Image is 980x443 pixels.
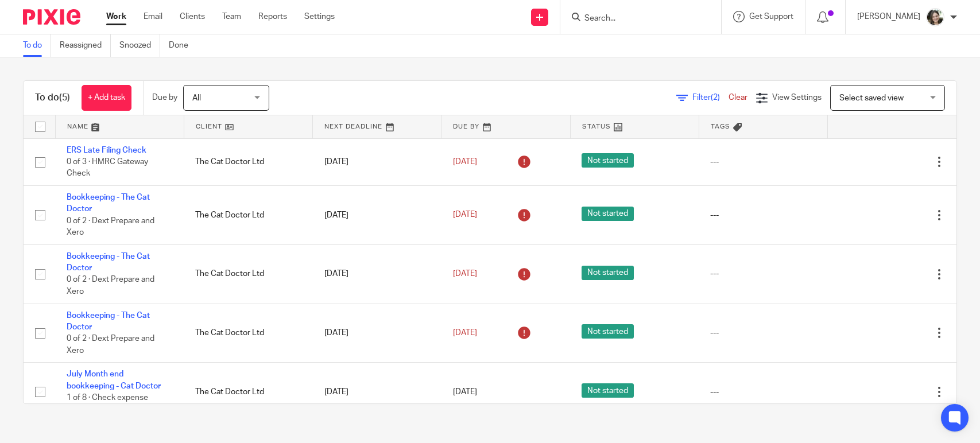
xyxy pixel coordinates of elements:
[67,158,148,178] span: 0 of 3 · HMRC Gateway Check
[144,11,162,22] a: Email
[729,94,747,102] a: Clear
[313,138,441,185] td: [DATE]
[222,11,241,22] a: Team
[583,14,687,24] input: Search
[582,383,634,398] span: Not started
[711,123,730,130] span: Tags
[180,11,205,22] a: Clients
[313,185,441,244] td: [DATE]
[692,94,729,102] span: Filter
[453,158,477,166] span: [DATE]
[152,92,177,103] p: Due by
[710,327,816,339] div: ---
[184,304,312,363] td: The Cat Doctor Ltd
[67,217,154,237] span: 0 of 2 · Dext Prepare and Xero
[926,8,944,26] img: barbara-raine-.jpg
[710,268,816,279] div: ---
[313,363,441,421] td: [DATE]
[184,244,312,304] td: The Cat Doctor Ltd
[106,11,126,22] a: Work
[582,153,634,168] span: Not started
[453,329,477,337] span: [DATE]
[453,270,477,278] span: [DATE]
[582,266,634,280] span: Not started
[184,185,312,244] td: The Cat Doctor Ltd
[453,388,477,396] span: [DATE]
[169,34,197,57] a: Done
[67,146,146,154] a: ERS Late Filing Check
[582,324,634,339] span: Not started
[23,34,51,57] a: To do
[82,85,131,111] a: + Add task
[772,94,822,102] span: View Settings
[67,335,154,355] span: 0 of 2 · Dext Prepare and Xero
[313,304,441,363] td: [DATE]
[711,94,720,102] span: (2)
[710,386,816,398] div: ---
[304,11,335,22] a: Settings
[23,9,80,25] img: Pixie
[710,209,816,221] div: ---
[67,276,154,296] span: 0 of 2 · Dext Prepare and Xero
[184,138,312,185] td: The Cat Doctor Ltd
[710,156,816,168] div: ---
[258,11,287,22] a: Reports
[67,312,150,331] a: Bookkeeping - The Cat Doctor
[67,252,150,272] a: Bookkeeping - The Cat Doctor
[184,363,312,421] td: The Cat Doctor Ltd
[839,94,904,102] span: Select saved view
[582,207,634,221] span: Not started
[313,244,441,304] td: [DATE]
[119,34,160,57] a: Snoozed
[59,93,70,102] span: (5)
[749,13,793,21] span: Get Support
[857,11,920,22] p: [PERSON_NAME]
[67,370,161,390] a: July Month end bookkeeping - Cat Doctor
[67,193,150,213] a: Bookkeeping - The Cat Doctor
[60,34,111,57] a: Reassigned
[192,94,201,102] span: All
[67,394,165,414] span: 1 of 8 · Check expense claims have been published
[35,92,70,104] h1: To do
[453,211,477,219] span: [DATE]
